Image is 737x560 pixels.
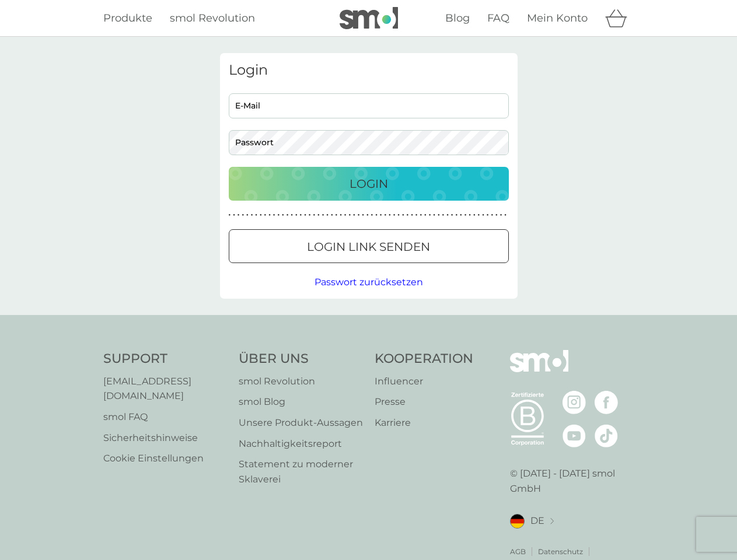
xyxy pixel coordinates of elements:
[255,212,257,218] p: ●
[229,229,509,263] button: Login Link senden
[313,212,315,218] p: ●
[251,212,253,218] p: ●
[595,391,618,414] img: besuche die smol Facebook Seite
[563,424,586,447] img: besuche die smol YouTube Seite
[229,212,231,218] p: ●
[487,12,509,24] span: FAQ
[277,212,280,218] p: ●
[407,212,409,218] p: ●
[384,212,386,218] p: ●
[229,167,509,201] button: Login
[487,10,509,27] a: FAQ
[291,212,293,218] p: ●
[260,212,262,218] p: ●
[331,212,333,218] p: ●
[500,212,502,218] p: ●
[350,174,388,193] p: Login
[442,212,445,218] p: ●
[239,350,363,368] h4: Über Uns
[478,212,480,218] p: ●
[282,212,284,218] p: ●
[510,466,634,496] p: © [DATE] - [DATE] smol GmbH
[358,212,360,218] p: ●
[348,212,351,218] p: ●
[451,212,453,218] p: ●
[415,212,418,218] p: ●
[375,212,378,218] p: ●
[309,212,311,218] p: ●
[375,374,473,389] a: Influencer
[103,12,152,24] span: Produkte
[170,12,255,24] span: smol Revolution
[375,394,473,409] a: Presse
[504,212,507,218] p: ●
[103,374,227,404] a: [EMAIL_ADDRESS][DOMAIN_NAME]
[239,457,363,487] a: Statement zu moderner Sklaverei
[239,394,363,409] a: smol Blog
[353,212,355,218] p: ●
[268,212,271,218] p: ●
[527,12,588,24] span: Mein Konto
[239,374,363,389] a: smol Revolution
[433,212,435,218] p: ●
[380,212,382,218] p: ●
[464,212,467,218] p: ●
[264,212,267,218] p: ●
[340,212,342,218] p: ●
[550,518,554,524] img: Standort auswählen
[273,212,275,218] p: ●
[375,415,473,430] a: Karriere
[530,513,544,528] span: DE
[336,212,338,218] p: ●
[605,6,634,30] div: Warenkorb
[103,430,227,446] a: Sicherheitshinweise
[344,212,347,218] p: ●
[393,212,396,218] p: ●
[446,212,449,218] p: ●
[326,212,329,218] p: ●
[229,62,509,79] h3: Login
[170,10,255,27] a: smol Revolution
[103,409,227,425] a: smol FAQ
[242,212,244,218] p: ●
[362,212,364,218] p: ●
[304,212,306,218] p: ●
[402,212,404,218] p: ●
[420,212,422,218] p: ●
[460,212,462,218] p: ●
[103,350,227,368] h4: Support
[366,212,369,218] p: ●
[287,212,289,218] p: ●
[371,212,373,218] p: ●
[239,436,363,452] p: Nachhaltigkeitsreport
[239,415,363,430] a: Unsere Produkt‑Aussagen
[375,350,473,368] h4: Kooperation
[340,7,398,29] img: smol
[495,212,498,218] p: ●
[315,276,423,288] span: Passwort zurücksetzen
[389,212,391,218] p: ●
[445,12,470,24] span: Blog
[317,212,320,218] p: ●
[103,10,152,27] a: Produkte
[103,451,227,466] a: Cookie Einstellungen
[295,212,298,218] p: ●
[510,546,526,557] a: AGB
[595,424,618,447] img: besuche die smol TikTok Seite
[233,212,235,218] p: ●
[563,391,586,414] img: besuche die smol Instagram Seite
[322,212,324,218] p: ●
[455,212,457,218] p: ●
[438,212,440,218] p: ●
[300,212,302,218] p: ●
[538,546,583,557] p: Datenschutz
